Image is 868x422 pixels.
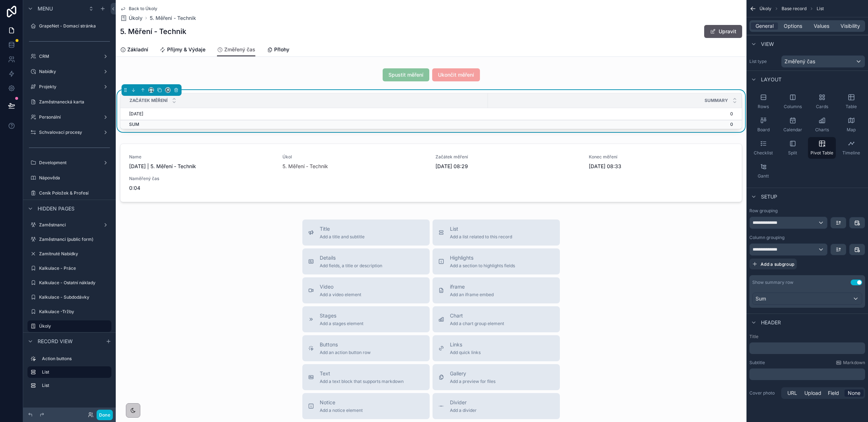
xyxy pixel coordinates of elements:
button: TitleAdd a title and subtitle [302,219,430,246]
button: Charts [808,114,836,136]
a: Markdown [836,360,865,366]
button: Pivot Table [808,137,836,159]
div: scrollable content [749,368,865,380]
label: Subtitle [749,360,765,366]
span: Charts [815,127,829,133]
span: Add a subgroup [761,261,794,267]
button: Split [779,137,807,159]
label: Nabídky [39,69,100,74]
span: Board [757,127,770,133]
span: Video [320,283,361,290]
button: Done [97,410,113,420]
span: Values [814,22,829,30]
span: Markdown [843,360,865,366]
a: Úkoly [120,14,142,22]
span: Divider [450,399,477,406]
a: Ceník Položek & Profesí [27,187,111,199]
span: Base record [782,6,807,12]
span: Checklist [754,150,773,156]
span: Pivot Table [810,150,833,156]
span: Cards [816,104,828,110]
button: Sum [752,293,862,305]
label: Kalkulace - Ostatní náklady [39,280,110,286]
label: CRM [39,54,100,59]
span: Layout [761,76,782,83]
span: Highlights [450,254,515,261]
span: Back to Úkoly [129,6,157,12]
span: Sum [756,295,766,302]
span: Rows [758,104,769,110]
button: StagesAdd a stages element [302,306,430,332]
span: General [756,22,774,30]
a: Kalkulace - Subdodávky [27,291,111,303]
label: Development [39,160,100,166]
span: Timeline [842,150,860,156]
span: Úkoly [129,14,142,22]
label: Zaměstnanecká karta [39,99,110,105]
span: Změřený čas [784,58,815,65]
span: View [761,41,774,48]
a: Nabídky [27,66,111,77]
span: Setup [761,193,777,200]
label: Kalkulace -Tržby [39,309,110,315]
label: Action buttons [42,356,109,362]
label: Kalkulace - Práce [39,265,110,271]
span: Calendar [783,127,802,133]
a: Development [27,157,111,169]
a: Zaměstnanecká karta [27,96,111,108]
span: Split [788,150,797,156]
td: 0 [488,120,742,129]
button: Map [837,114,865,136]
span: Details [320,254,382,261]
span: Přlohy [274,46,289,53]
span: Table [846,104,857,110]
a: Nápověda [27,172,111,184]
span: Add a text block that supports markdown [320,379,404,384]
label: Zaměstnanci (public form) [39,236,110,242]
button: GalleryAdd a preview for files [433,364,560,390]
button: Checklist [749,137,777,159]
button: ListAdd a list related to this record [433,219,560,246]
span: Add a title and subtitle [320,234,365,240]
span: Buttons [320,341,371,348]
button: Rows [749,91,777,112]
span: Upload [804,389,821,397]
a: Kalkulace -Tržby [27,306,111,317]
a: Zaměstnanci [27,219,111,231]
label: List type [749,59,778,64]
span: Record view [38,338,73,345]
button: Timeline [837,137,865,159]
a: Příjmy & Výdaje [160,43,205,57]
label: Schvalovací procesy [39,129,100,135]
span: Začátek měření [129,98,167,103]
a: Personální [27,111,111,123]
span: Add fields, a title or description [320,263,382,269]
td: SUM [120,120,488,129]
span: Příjmy & Výdaje [167,46,205,53]
label: Kalkulace - Subdodávky [39,294,110,300]
label: Title [749,334,865,340]
button: NoticeAdd a notice element [302,393,430,419]
button: ButtonsAdd an action button row [302,335,430,361]
button: TextAdd a text block that supports markdown [302,364,430,390]
span: iframe [450,283,494,290]
span: Gallery [450,370,495,377]
span: Změřený čas [224,46,255,53]
a: Úkoly [27,320,111,332]
button: LinksAdd quick links [433,335,560,361]
button: Calendar [779,114,807,136]
span: Options [784,22,802,30]
span: Add a stages element [320,321,363,327]
span: Add quick links [450,350,481,355]
span: List [817,6,824,12]
span: None [848,389,860,397]
button: DetailsAdd fields, a title or description [302,248,430,274]
span: Add an action button row [320,350,371,355]
button: ChartAdd a chart group element [433,306,560,332]
span: Add a preview for files [450,379,495,384]
h1: 5. Měření - Technik [120,26,186,37]
label: List [42,369,106,375]
a: Základní [120,43,148,57]
button: Gantt [749,160,777,182]
label: Cover photo [749,390,778,396]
